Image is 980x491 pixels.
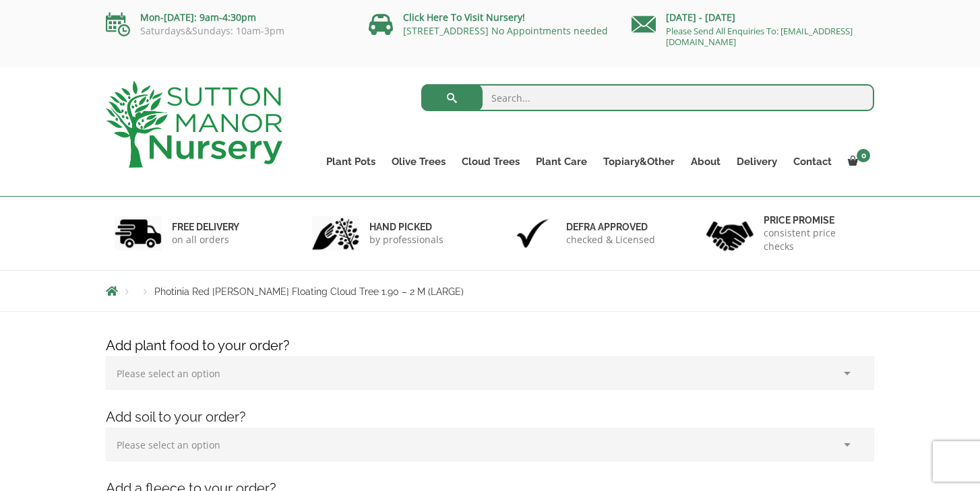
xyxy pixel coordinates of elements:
[312,216,359,251] img: 2.jpg
[566,233,655,247] p: checked & Licensed
[785,152,840,171] a: Contact
[96,407,884,428] h4: Add soil to your order?
[595,152,683,171] a: Topiary&Other
[106,26,348,36] p: Saturdays&Sundays: 10am-3pm
[840,152,874,171] a: 0
[106,286,874,296] nav: Breadcrumbs
[172,221,239,233] h6: FREE DELIVERY
[666,25,853,48] a: Please Send All Enquiries To: [EMAIL_ADDRESS][DOMAIN_NAME]
[369,233,443,247] p: by professionals
[154,286,464,297] span: Photinia Red [PERSON_NAME] Floating Cloud Tree 1.90 – 2 M (LARGE)
[454,152,528,171] a: Cloud Trees
[172,233,239,247] p: on all orders
[421,84,875,111] input: Search...
[706,213,754,254] img: 4.jpg
[106,9,348,26] p: Mon-[DATE]: 9am-4:30pm
[683,152,729,171] a: About
[632,9,874,26] p: [DATE] - [DATE]
[115,216,162,251] img: 1.jpg
[509,216,556,251] img: 3.jpg
[106,81,282,168] img: logo
[96,335,884,356] h4: Add plant food to your order?
[403,24,608,37] a: [STREET_ADDRESS] No Appointments needed
[857,149,870,162] span: 0
[318,152,384,171] a: Plant Pots
[729,152,785,171] a: Delivery
[384,152,454,171] a: Olive Trees
[764,214,866,226] h6: Price promise
[566,221,655,233] h6: Defra approved
[528,152,595,171] a: Plant Care
[764,226,866,253] p: consistent price checks
[369,221,443,233] h6: hand picked
[403,11,525,24] a: Click Here To Visit Nursery!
